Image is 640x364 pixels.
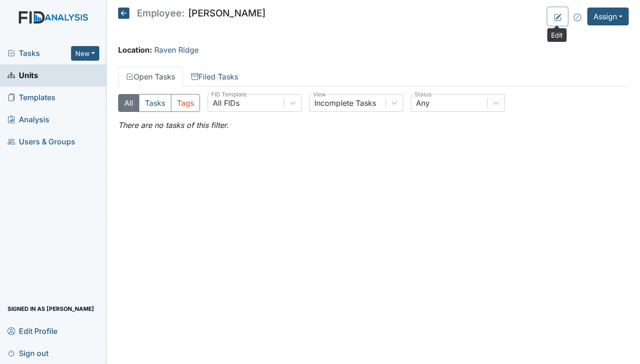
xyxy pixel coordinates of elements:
[8,135,75,149] span: Users & Groups
[118,45,152,55] strong: Location:
[8,90,56,105] span: Templates
[8,346,48,360] span: Sign out
[183,67,246,87] a: Filed Tasks
[8,301,94,316] span: Signed in as [PERSON_NAME]
[139,94,171,112] button: Tasks
[154,45,199,55] a: Raven Ridge
[213,97,240,109] div: All FIDs
[8,112,49,127] span: Analysis
[416,97,430,109] div: Any
[118,94,139,112] button: All
[118,8,265,19] h5: [PERSON_NAME]
[118,94,629,131] div: Open Tasks
[314,97,376,109] div: Incomplete Tasks
[547,28,567,42] div: Edit
[8,68,38,83] span: Units
[587,8,629,25] button: Assign
[71,46,99,61] button: New
[8,47,71,59] a: Tasks
[171,94,200,112] button: Tags
[118,120,229,130] em: There are no tasks of this filter.
[118,67,183,87] a: Open Tasks
[137,8,184,18] span: Employee:
[8,324,57,338] span: Edit Profile
[118,94,200,112] div: Type filter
